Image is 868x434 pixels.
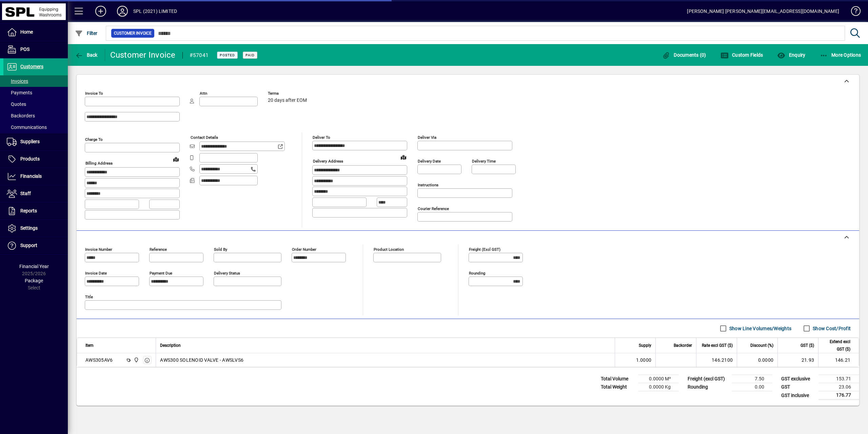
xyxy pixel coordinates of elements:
div: 146.2100 [701,357,733,363]
span: Posted [220,53,235,57]
button: Custom Fields [719,49,765,61]
td: GST inclusive [778,391,818,400]
td: 176.77 [818,391,859,400]
span: Customer Invoice [114,30,152,37]
a: Communications [3,121,68,133]
span: Supply [639,342,651,349]
td: 23.06 [818,383,859,391]
span: Support [20,243,37,248]
a: Support [3,237,68,254]
a: Suppliers [3,133,68,150]
mat-label: Freight (excl GST) [469,247,500,252]
span: Package [25,278,43,283]
a: Reports [3,203,68,220]
a: POS [3,41,68,58]
label: Show Line Volumes/Weights [728,325,791,332]
span: Back [75,52,98,58]
mat-label: Courier Reference [418,206,449,211]
a: Backorders [3,110,68,121]
span: Quotes [7,101,26,107]
div: Customer Invoice [110,50,176,60]
td: 153.71 [818,375,859,383]
span: Financials [20,173,42,179]
span: 20 days after EOM [268,98,307,103]
a: Products [3,151,68,168]
td: GST [778,383,818,391]
span: Discount (%) [750,342,773,349]
app-page-header-button: Back [68,49,105,61]
button: Documents (0) [660,49,708,61]
span: Home [20,29,33,35]
mat-label: Reference [150,247,167,252]
a: Payments [3,87,68,98]
span: SPL (2021) Limited [132,356,140,364]
mat-label: Rounding [469,271,485,276]
span: More Options [820,52,861,58]
span: Filter [75,31,98,36]
mat-label: Invoice number [85,247,112,252]
mat-label: Instructions [418,183,438,187]
span: POS [20,46,29,52]
span: Backorder [674,342,692,349]
span: Paid [245,53,255,57]
mat-label: Deliver via [418,135,436,140]
mat-label: Delivery time [472,159,496,164]
span: Enquiry [777,52,805,58]
td: 146.21 [818,353,859,367]
mat-label: Deliver To [313,135,330,140]
a: View on map [398,152,409,163]
td: 21.93 [777,353,818,367]
span: Backorders [7,113,35,118]
mat-label: Delivery date [418,159,441,164]
span: Extend excl GST ($) [823,338,850,353]
span: Invoices [7,78,28,84]
button: Back [73,49,99,61]
span: Reports [20,208,37,213]
label: Show Cost/Profit [811,325,851,332]
span: Rate excl GST ($) [702,342,733,349]
td: 0.0000 [737,353,777,367]
a: Invoices [3,75,68,87]
span: Payments [7,90,32,95]
span: Suppliers [20,139,40,144]
a: Quotes [3,98,68,110]
a: Knowledge Base [846,1,860,23]
a: Settings [3,220,68,237]
mat-label: Attn [200,91,207,96]
span: GST ($) [801,342,814,349]
td: 0.0000 Kg [638,383,679,391]
div: AWS305AV6 [85,357,113,363]
div: [PERSON_NAME] [PERSON_NAME][EMAIL_ADDRESS][DOMAIN_NAME] [687,6,839,17]
button: Enquiry [775,49,807,61]
td: Total Volume [597,375,638,383]
mat-label: Invoice date [85,271,107,276]
td: 0.0000 M³ [638,375,679,383]
span: AWS300 SOLENOID VALVE - AWSLVS6 [160,357,243,363]
span: Documents (0) [662,52,706,58]
a: Staff [3,185,68,202]
td: 7.50 [732,375,772,383]
button: Filter [73,27,99,39]
a: Home [3,24,68,41]
a: View on map [171,154,181,165]
button: More Options [818,49,863,61]
span: Terms [268,91,309,96]
span: 1.0000 [636,357,652,363]
span: Products [20,156,40,162]
span: Item [85,342,94,349]
td: Total Weight [597,383,638,391]
button: Profile [112,5,133,17]
div: SPL (2021) LIMITED [133,6,177,17]
span: Financial Year [19,264,49,269]
mat-label: Title [85,295,93,299]
mat-label: Charge To [85,137,103,142]
td: 0.00 [732,383,772,391]
mat-label: Product location [374,247,404,252]
mat-label: Sold by [214,247,227,252]
span: Communications [7,125,47,130]
span: Description [160,342,181,349]
span: Settings [20,225,38,231]
td: Freight (excl GST) [684,375,732,383]
mat-label: Payment due [150,271,172,276]
mat-label: Order number [292,247,316,252]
